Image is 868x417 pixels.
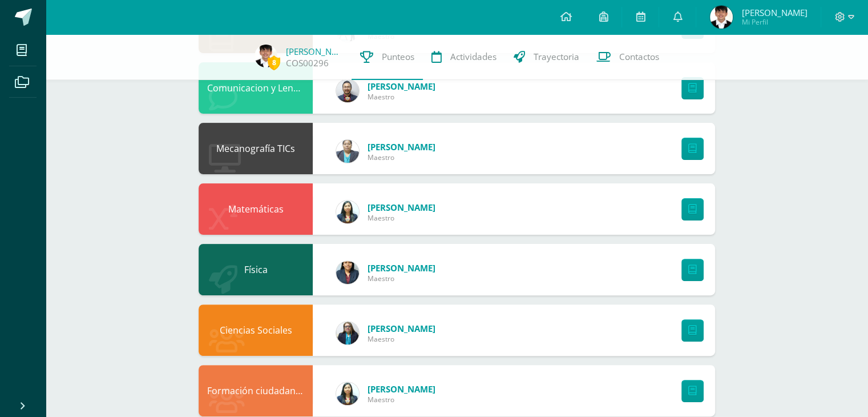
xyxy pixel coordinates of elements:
[336,140,359,163] img: a77ea4172cc82dedeec9a15e6370eb22.png
[368,395,435,404] span: Maestro
[741,7,807,18] span: [PERSON_NAME]
[619,51,659,63] span: Contactos
[199,123,313,174] div: Mecanografía TICs
[368,92,435,102] span: Maestro
[368,153,435,162] span: Maestro
[199,304,313,356] div: Ciencias Sociales
[255,45,277,67] img: 46f588a5baa69dadd4e3423aeac4e3db.png
[423,34,505,80] a: Actividades
[352,34,423,80] a: Punteos
[382,51,414,63] span: Punteos
[336,79,359,102] img: ae0883259cc0ff7a98414bf9fd04ed3a.png
[368,274,435,283] span: Maestro
[286,57,329,69] a: COS00296
[268,55,280,70] span: 8
[199,244,313,295] div: Física
[588,34,668,80] a: Contactos
[710,6,733,29] img: 46f588a5baa69dadd4e3423aeac4e3db.png
[199,62,313,114] div: Comunicacion y Lenguaje L3
[368,81,435,92] a: [PERSON_NAME]
[741,17,807,27] span: Mi Perfil
[336,261,359,284] img: bc6de2e5ae3009bbd4a2d5ce7736de2a.png
[199,365,313,416] div: Formación ciudadana Maestro Guía
[368,334,435,344] span: Maestro
[368,141,435,153] a: [PERSON_NAME]
[450,51,496,63] span: Actividades
[505,34,588,80] a: Trayectoria
[368,213,435,223] span: Maestro
[368,202,435,213] a: [PERSON_NAME]
[368,262,435,274] a: [PERSON_NAME]
[199,183,313,235] div: Matemáticas
[336,322,359,344] img: 33824b6ed20ab7b75c0531e62f0fd994.png
[368,383,435,395] a: [PERSON_NAME]
[336,201,359,223] img: 7b4256160ebb1349380938f6b688989c.png
[368,323,435,334] a: [PERSON_NAME]
[336,382,359,405] img: 7b4256160ebb1349380938f6b688989c.png
[534,51,579,63] span: Trayectoria
[286,46,343,57] a: [PERSON_NAME]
